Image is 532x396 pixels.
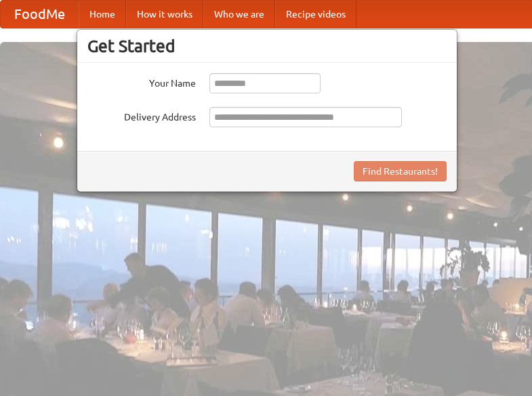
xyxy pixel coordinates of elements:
[87,73,196,90] label: Your Name
[275,1,356,28] a: Recipe videos
[203,1,275,28] a: Who we are
[1,1,79,28] a: FoodMe
[87,36,447,56] h3: Get Started
[79,1,126,28] a: Home
[87,107,196,124] label: Delivery Address
[354,161,447,181] button: Find Restaurants!
[126,1,203,28] a: How it works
